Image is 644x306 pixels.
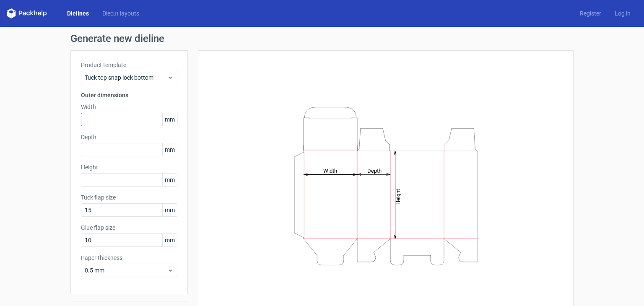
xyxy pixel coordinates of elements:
[162,174,177,186] span: mm
[85,73,167,82] span: Tuck top snap lock bottom
[81,163,177,171] label: Height
[81,254,177,262] label: Paper thickness
[81,61,177,69] label: Product template
[81,91,177,99] h3: Outer dimensions
[162,204,177,216] span: mm
[81,193,177,202] label: Tuck flap size
[395,189,401,204] tspan: Height
[367,167,382,174] tspan: Depth
[60,9,96,18] a: Dielines
[85,266,167,275] span: 0.5 mm
[162,113,177,126] span: mm
[81,133,177,141] label: Depth
[81,103,177,111] label: Width
[573,9,608,18] a: Register
[96,9,146,18] a: Diecut layouts
[81,223,177,232] label: Glue flap size
[162,234,177,246] span: mm
[162,143,177,156] span: mm
[323,167,337,174] tspan: Width
[608,9,637,18] a: Log in
[70,34,574,44] h1: Generate new dieline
